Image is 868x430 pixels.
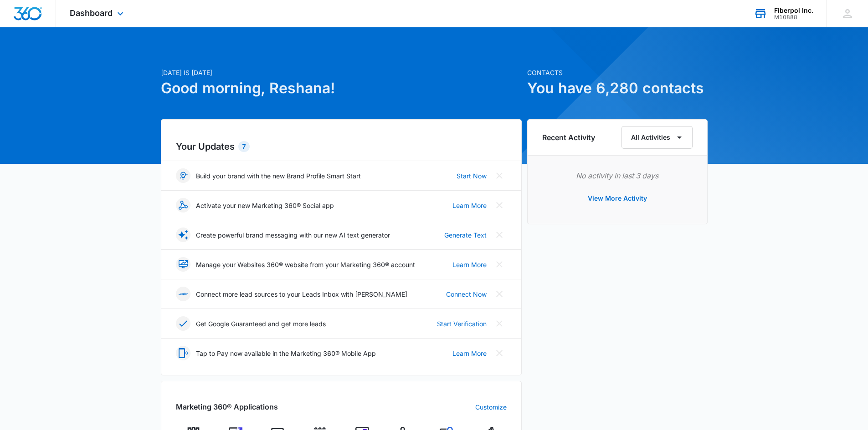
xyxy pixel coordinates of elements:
a: Learn More [452,260,487,269]
a: Learn More [452,201,487,210]
button: Close [492,316,507,331]
p: No activity in last 3 days [542,170,693,181]
div: 7 [238,141,250,152]
p: Activate your new Marketing 360® Social app [196,201,334,210]
p: [DATE] is [DATE] [161,68,522,77]
h1: You have 6,280 contacts [527,77,708,99]
a: Generate Text [444,230,487,240]
a: Connect Now [446,289,487,299]
button: View More Activity [579,187,656,209]
h2: Marketing 360® Applications [176,401,278,412]
button: All Activities [621,126,693,149]
h2: Your Updates [176,140,507,153]
span: Dashboard [70,8,113,18]
button: Close [492,198,507,212]
p: Build your brand with the new Brand Profile Smart Start [196,171,361,181]
div: account id [774,14,813,20]
div: account name [774,7,813,14]
button: Close [492,168,507,183]
button: Close [492,287,507,301]
p: Connect more lead sources to your Leads Inbox with [PERSON_NAME] [196,289,407,299]
button: Close [492,228,507,242]
h6: Recent Activity [542,132,595,143]
a: Customize [475,402,507,412]
a: Start Now [457,171,487,181]
button: Close [492,346,507,360]
p: Get Google Guaranteed and get more leads [196,319,326,329]
a: Learn More [452,349,487,358]
p: Tap to Pay now available in the Marketing 360® Mobile App [196,349,376,358]
button: Close [492,257,507,272]
p: Manage your Websites 360® website from your Marketing 360® account [196,260,415,269]
p: Create powerful brand messaging with our new AI text generator [196,230,390,240]
p: Contacts [527,68,708,77]
h1: Good morning, Reshana! [161,77,522,99]
a: Start Verification [437,319,487,329]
